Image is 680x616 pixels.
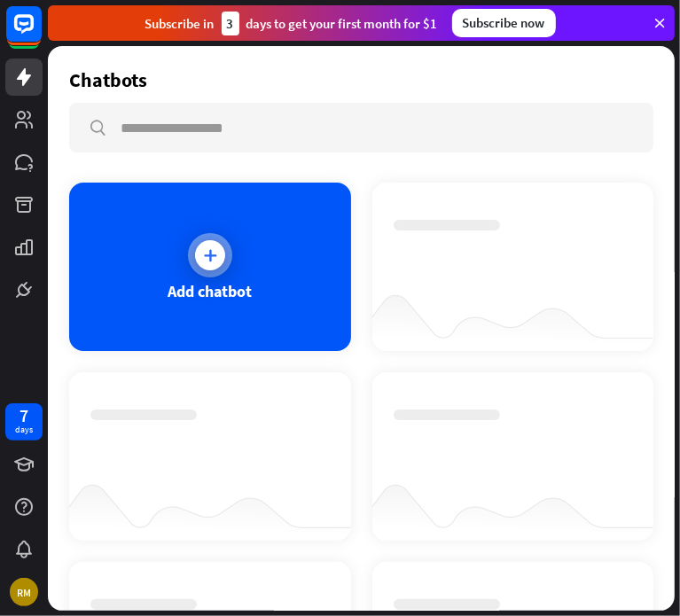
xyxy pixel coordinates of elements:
button: Open LiveChat chat widget [14,7,67,60]
div: days [15,424,33,436]
div: Add chatbot [168,281,252,301]
div: RM [10,578,38,606]
div: 7 [20,408,28,424]
div: 3 [222,12,239,35]
div: Subscribe in days to get your first month for $1 [145,12,438,35]
div: Subscribe now [452,9,556,37]
div: Chatbots [69,67,147,92]
a: 7 days [5,403,43,441]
